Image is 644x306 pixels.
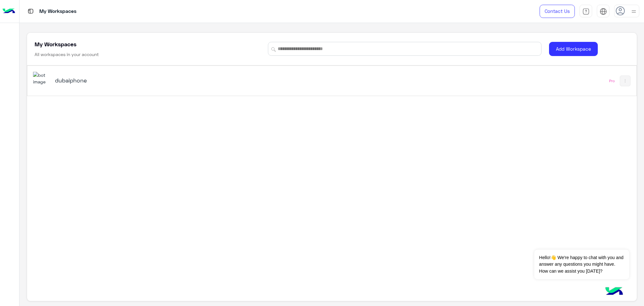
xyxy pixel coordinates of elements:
[603,281,625,303] img: hulul-logo.png
[609,78,615,83] div: Pro
[39,7,76,16] p: My Workspaces
[582,8,590,15] img: tab
[549,42,598,56] button: Add Workspace
[33,72,50,85] img: 1403182699927242
[630,8,638,15] img: profile
[580,5,592,18] a: tab
[600,8,607,15] img: tab
[540,5,575,18] a: Contact Us
[35,40,76,48] h5: My Workspaces
[55,76,270,84] h5: dubaiphone
[3,5,15,18] img: Logo
[35,51,99,58] h6: All workspaces in your account
[534,250,629,279] span: Hello!👋 We're happy to chat with you and answer any questions you might have. How can we assist y...
[27,7,35,15] img: tab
